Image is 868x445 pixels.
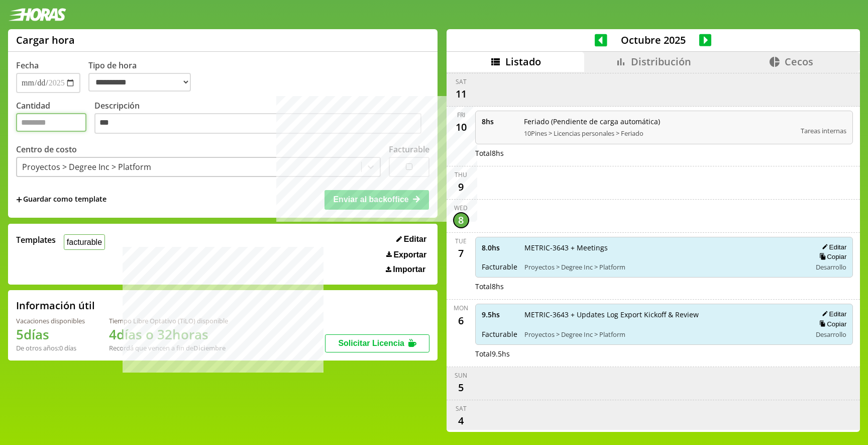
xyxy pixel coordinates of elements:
div: 8 [453,212,469,228]
div: Sat [456,77,467,86]
span: Listado [505,55,541,68]
div: Thu [455,170,467,179]
label: Descripción [94,100,429,137]
div: Tue [455,237,467,245]
span: Templates [16,234,56,245]
b: Diciembre [193,343,226,352]
span: Exportar [393,250,426,259]
span: +Guardar como template [16,194,106,205]
span: Desarrollo [816,330,846,339]
span: Importar [393,265,425,274]
div: Mon [454,304,468,312]
div: Total 8 hs [475,148,853,158]
button: Copiar [816,252,846,261]
label: Facturable [389,144,429,155]
span: Solicitar Licencia [338,339,404,347]
span: Distribución [631,55,691,68]
button: Exportar [383,250,429,260]
div: 6 [453,312,469,328]
div: De otros años: 0 días [16,343,85,352]
button: facturable [64,234,105,250]
img: logotipo [8,8,66,21]
select: Tipo de hora [88,73,191,92]
h1: 4 días o 32 horas [109,325,228,343]
span: Proyectos > Degree Inc > Platform [524,262,805,272]
div: Tiempo Libre Optativo (TiLO) disponible [109,316,228,325]
button: Enviar al backoffice [324,190,429,209]
button: Solicitar Licencia [325,334,429,352]
div: Total 9.5 hs [475,349,853,359]
span: Editar [404,235,426,244]
div: Total 8 hs [475,282,853,291]
span: Cecos [785,55,813,68]
span: METRIC-3643 + Updates Log Export Kickoff & Review [524,310,805,319]
label: Cantidad [16,100,94,137]
span: Facturable [482,262,517,272]
span: 9.5 hs [482,310,517,319]
textarea: Descripción [94,113,421,134]
div: 4 [453,413,469,429]
label: Fecha [16,60,39,71]
span: Desarrollo [816,262,846,272]
div: Fri [457,111,465,119]
div: Sat [456,404,467,413]
label: Tipo de hora [88,60,199,93]
span: 8 hs [482,117,517,126]
span: Feriado (Pendiente de carga automática) [524,117,794,126]
span: + [16,194,22,205]
span: Tareas internas [801,126,846,135]
span: METRIC-3643 + Meetings [524,243,805,252]
span: Proyectos > Degree Inc > Platform [524,330,805,339]
span: Facturable [482,329,517,339]
button: Copiar [816,320,846,328]
input: Cantidad [16,113,86,132]
div: Recordá que vencen a fin de [109,343,228,352]
div: Wed [454,204,468,212]
span: Octubre 2025 [607,33,699,47]
button: Editar [819,243,846,251]
span: 10Pines > Licencias personales > Feriado [524,129,794,138]
h1: Cargar hora [16,33,75,47]
button: Editar [393,234,429,244]
div: 7 [453,245,469,261]
h2: Información útil [16,299,95,312]
div: 11 [453,86,469,102]
div: 5 [453,380,469,396]
div: Proyectos > Degree Inc > Platform [22,161,151,172]
div: Vacaciones disponibles [16,316,85,325]
span: Enviar al backoffice [333,195,408,204]
div: 10 [453,119,469,135]
div: scrollable content [447,72,860,430]
button: Editar [819,310,846,318]
span: 8.0 hs [482,243,517,252]
div: Sun [455,371,467,380]
label: Centro de costo [16,144,77,155]
h1: 5 días [16,325,85,343]
div: 9 [453,179,469,195]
